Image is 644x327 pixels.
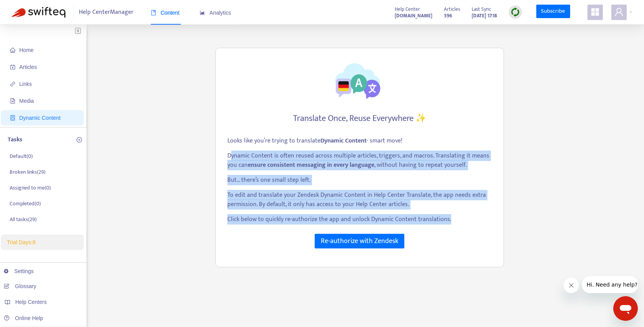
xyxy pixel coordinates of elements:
[10,47,15,53] span: home
[321,236,398,247] span: Re-authorize with Zendesk
[7,239,35,245] span: Trial Days: 8
[315,234,404,248] button: Re-authorize with Zendesk
[15,299,47,305] span: Help Centers
[4,283,36,289] a: Glossary
[472,12,497,20] strong: [DATE] 17:18
[248,160,374,170] strong: ensure consistent messaging in every language
[444,12,452,20] strong: 596
[227,215,492,224] p: Click below to quickly re-authorize the app and unlock Dynamic Content translations.
[79,5,133,20] span: Help Center Manager
[77,137,82,143] span: plus-circle
[472,5,491,13] span: Last Sync
[19,64,37,70] span: Articles
[8,135,22,144] p: Tasks
[4,315,43,321] a: Online Help
[591,7,600,17] span: appstore
[151,10,156,15] span: book
[582,276,638,293] iframe: Message from company
[536,5,570,18] a: Subscribe
[614,7,624,17] span: user
[511,7,520,17] img: sync.dc5367851b00ba804db3.png
[564,278,579,293] iframe: Close message
[10,64,15,70] span: account-book
[19,81,32,87] span: Links
[19,98,34,104] span: Media
[227,151,492,170] p: Dynamic Content is often reused across multiple articles, triggers, and macros. Translating it me...
[293,113,426,124] h4: Translate Once, Reuse Everywhere ✨
[10,98,15,104] span: file-image
[227,176,492,185] p: But... there’s one small step left.
[444,5,460,13] span: Articles
[10,215,37,223] p: All tasks ( 29 )
[200,10,231,16] span: Analytics
[4,268,34,274] a: Settings
[10,184,51,192] p: Assigned to me ( 0 )
[12,7,65,18] img: Swifteq
[10,81,15,87] span: link
[613,296,638,321] iframe: Button to launch messaging window
[227,191,492,209] p: To edit and translate your Zendesk Dynamic Content in Help Center Translate, the app needs extra ...
[395,5,420,13] span: Help Center
[329,60,390,101] img: Translate Dynamic Content
[395,12,432,20] strong: [DOMAIN_NAME]
[395,11,432,20] a: [DOMAIN_NAME]
[10,152,33,160] p: Default ( 0 )
[19,47,33,53] span: Home
[19,115,60,121] span: Dynamic Content
[10,168,45,176] p: Broken links ( 29 )
[227,136,492,146] p: Looks like you’re trying to translate - smart move!
[10,115,15,121] span: container
[320,136,367,146] strong: Dynamic Content
[10,200,41,208] p: Completed ( 0 )
[151,10,180,16] span: Content
[200,10,205,15] span: area-chart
